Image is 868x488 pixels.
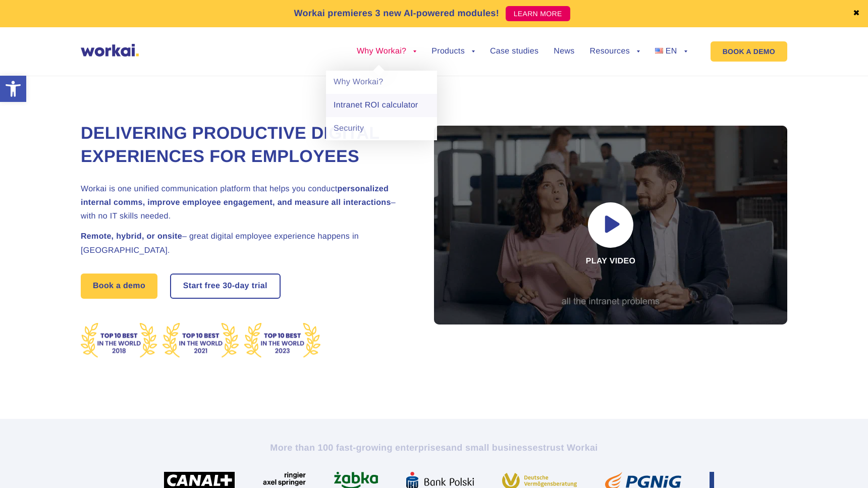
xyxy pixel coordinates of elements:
[294,7,499,20] p: Workai premieres 3 new AI-powered modules!
[357,47,416,56] a: Why Workai?
[81,230,409,257] h2: – great digital employee experience happens in [GEOGRAPHIC_DATA].
[223,282,249,290] i: 30-day
[326,117,437,140] a: Security
[434,126,787,324] div: Play video
[81,122,409,169] h1: Delivering Productive Digital Experiences for Employees
[590,47,640,56] a: Resources
[154,442,714,454] h2: More than 100 fast-growing enterprises trust Workai
[171,275,280,298] a: Start free30-daytrial
[506,6,570,21] a: LEARN MORE
[431,47,475,56] a: Products
[81,274,157,299] a: Book a demo
[666,47,677,56] span: EN
[326,71,437,94] a: Why Workai?
[554,47,574,56] a: News
[81,232,182,241] strong: Remote, hybrid, or onsite
[81,182,409,224] h2: Workai is one unified communication platform that helps you conduct – with no IT skills needed.
[711,41,787,62] a: BOOK A DEMO
[490,47,538,56] a: Case studies
[853,10,860,18] a: ✖
[326,94,437,117] a: Intranet ROI calculator
[446,443,543,453] i: and small businesses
